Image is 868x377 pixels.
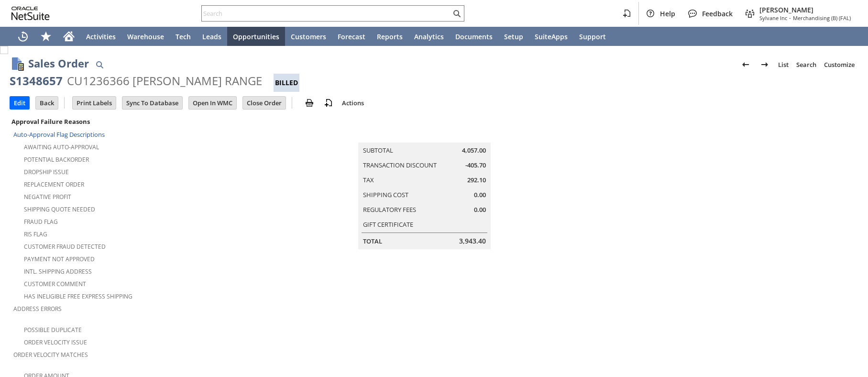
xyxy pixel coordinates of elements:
span: Merchandising (B) (FAL) [793,14,851,22]
a: Leads [197,27,227,46]
a: Auto-Approval Flag Descriptions [13,130,105,139]
caption: Summary [358,127,491,143]
span: - [789,14,791,22]
span: 4,057.00 [462,146,486,155]
span: Tech [176,32,191,41]
a: Forecast [332,27,371,46]
img: Previous [740,59,751,70]
img: print.svg [304,97,315,109]
a: Opportunities [227,27,285,46]
span: SuiteApps [535,32,568,41]
a: Replacement Order [24,180,84,188]
a: Dropship Issue [24,168,69,176]
a: List [774,57,792,72]
a: Has Ineligible Free Express Shipping [24,292,132,300]
a: Address Errors [13,305,62,313]
a: Order Velocity Issue [24,338,87,346]
span: Reports [377,32,403,41]
a: RIS flag [24,230,47,238]
a: Payment not approved [24,255,95,263]
a: Home [57,27,80,46]
h1: Sales Order [28,55,89,71]
span: Support [579,32,606,41]
span: [PERSON_NAME] [759,5,851,14]
a: Subtotal [363,146,393,155]
a: Potential Backorder [24,155,89,164]
input: Open In WMC [189,97,236,109]
span: Customers [291,32,326,41]
span: Setup [504,32,523,41]
a: Customer Fraud Detected [24,243,106,251]
span: 0.00 [474,205,486,214]
input: Print Labels [73,97,116,109]
img: add-record.svg [323,97,334,109]
a: Regulatory Fees [363,205,416,214]
svg: logo [11,7,50,20]
input: Search [202,8,451,19]
input: Sync To Database [122,97,182,109]
img: Quick Find [94,59,105,70]
span: Analytics [414,32,444,41]
a: Transaction Discount [363,161,437,169]
span: Leads [202,32,221,41]
div: CU1236366 [PERSON_NAME] RANGE [67,73,262,89]
a: Search [792,57,820,72]
span: Warehouse [127,32,164,41]
a: Support [573,27,612,46]
span: 3,943.40 [459,236,486,246]
span: Opportunities [233,32,279,41]
span: -405.70 [465,161,486,170]
span: Forecast [338,32,365,41]
svg: Search [451,8,462,19]
span: Documents [455,32,493,41]
div: Approval Failure Reasons [10,115,289,128]
a: Analytics [408,27,450,46]
svg: Recent Records [17,31,29,42]
a: Recent Records [11,27,34,46]
a: Customer Comment [24,280,86,288]
a: Gift Certificate [363,220,413,229]
span: Feedback [702,9,733,18]
span: 292.10 [467,176,486,185]
a: Fraud Flag [24,218,58,226]
span: Sylvane Inc [759,14,787,22]
svg: Home [63,31,75,42]
span: Help [660,9,675,18]
a: Tech [170,27,197,46]
a: Tax [363,176,374,184]
a: Documents [450,27,498,46]
a: Actions [338,99,368,107]
a: Customize [820,57,858,72]
img: Next [759,59,770,70]
div: S1348657 [10,73,63,89]
a: Customers [285,27,332,46]
a: Order Velocity Matches [13,351,88,359]
a: Activities [80,27,121,46]
a: Warehouse [121,27,170,46]
span: Activities [86,32,116,41]
a: Setup [498,27,529,46]
a: Awaiting Auto-Approval [24,143,99,151]
a: Shipping Quote Needed [24,205,95,213]
span: 0.00 [474,190,486,200]
input: Close Order [243,97,286,109]
div: Billed [274,74,299,92]
a: Shipping Cost [363,190,408,199]
a: Possible Duplicate [24,326,82,334]
a: Reports [371,27,408,46]
input: Edit [10,97,29,109]
a: Total [363,237,382,245]
a: Intl. Shipping Address [24,267,92,276]
div: Shortcuts [34,27,57,46]
a: SuiteApps [529,27,573,46]
svg: Shortcuts [40,31,52,42]
a: Negative Profit [24,193,71,201]
input: Back [36,97,58,109]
